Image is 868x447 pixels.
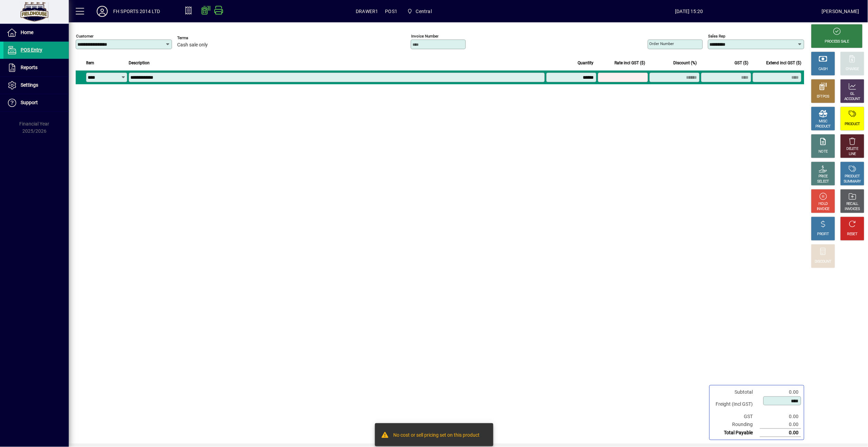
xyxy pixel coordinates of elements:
[735,59,749,67] span: GST ($)
[846,67,859,72] div: CHARGE
[3,77,69,94] a: Settings
[817,207,829,212] div: INVOICE
[712,421,760,429] td: Rounding
[819,119,827,124] div: MISC
[393,432,480,440] div: No cost or sell pricing set on this product
[845,97,860,102] div: ACCOUNT
[385,6,398,17] span: POS1
[845,122,860,127] div: PRODUCT
[845,174,860,179] div: PRODUCT
[844,179,861,184] div: SUMMARY
[113,6,160,17] div: FH SPORTS 2014 LTD
[708,34,726,39] mat-label: Sales rep
[760,413,801,421] td: 0.00
[557,6,822,17] span: [DATE] 15:20
[416,6,432,17] span: Central
[760,388,801,396] td: 0.00
[817,232,829,237] div: PROFIT
[404,5,435,18] span: Central
[712,413,760,421] td: GST
[615,59,645,67] span: Rate incl GST ($)
[847,201,859,207] div: RECALL
[849,152,856,157] div: LINE
[819,67,828,72] div: CASH
[815,124,831,129] div: PRODUCT
[177,36,218,40] span: Terms
[356,6,378,17] span: DRAWER1
[712,388,760,396] td: Subtotal
[578,59,594,67] span: Quantity
[847,232,858,237] div: RESET
[760,429,801,437] td: 0.00
[825,39,849,44] div: PROCESS SALE
[91,5,113,18] button: Profile
[767,59,802,67] span: Extend incl GST ($)
[819,201,828,207] div: HOLD
[650,41,674,46] mat-label: Order number
[3,94,69,111] a: Support
[674,59,697,67] span: Discount (%)
[819,174,828,179] div: PRICE
[21,47,42,53] span: POS Entry
[850,91,855,97] div: GL
[177,42,208,48] span: Cash sale only
[21,65,37,70] span: Reports
[76,34,94,39] mat-label: Customer
[411,34,439,39] mat-label: Invoice number
[129,59,150,67] span: Description
[21,100,38,105] span: Support
[815,259,832,264] div: DISCOUNT
[845,207,860,212] div: INVOICES
[822,6,859,17] div: [PERSON_NAME]
[3,59,69,76] a: Reports
[819,149,828,154] div: NOTE
[21,82,38,88] span: Settings
[847,146,858,152] div: DELETE
[712,396,760,413] td: Freight (Incl GST)
[3,24,69,41] a: Home
[86,59,94,67] span: Item
[817,94,830,99] div: EFTPOS
[760,421,801,429] td: 0.00
[817,179,829,184] div: SELECT
[712,429,760,437] td: Total Payable
[21,30,33,35] span: Home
